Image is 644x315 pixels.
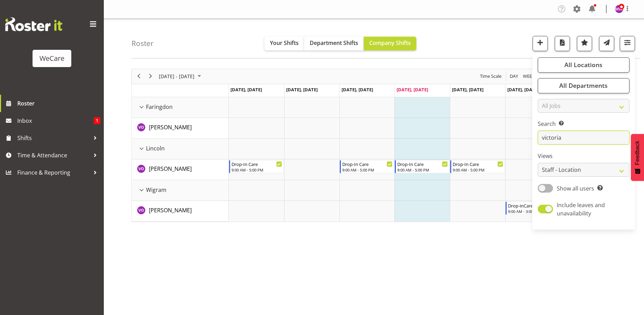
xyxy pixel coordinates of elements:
div: previous period [133,69,145,84]
div: WeCare [39,53,64,64]
div: Drop-In Care [397,160,448,167]
div: next period [145,69,156,84]
span: Feedback [634,141,641,165]
td: Faringdon resource [132,97,229,118]
a: [PERSON_NAME] [149,165,192,173]
span: [DATE], [DATE] [397,86,428,93]
h4: Roster [131,39,154,47]
span: [DATE], [DATE] [286,86,318,93]
div: Victoria Oberzil"s event - Drop-inCare 9-3 Begin From Saturday, August 23, 2025 at 9:00:00 AM GMT... [506,202,560,215]
div: 9:00 AM - 5:00 PM [232,167,282,173]
span: Time Scale [479,72,502,81]
div: Timeline Week of August 21, 2025 [131,69,616,222]
span: Faringdon [146,103,173,111]
button: Send a list of all shifts for the selected filtered period to all rostered employees. [599,36,614,51]
img: Rosterit website logo [5,17,62,31]
button: Timeline Day [509,72,519,81]
button: Department Shifts [304,37,364,50]
button: Feedback - Show survey [631,134,644,181]
button: All Departments [538,78,629,93]
span: Inbox [17,115,94,126]
span: Department Shifts [310,39,358,47]
td: Victoria Oberzil resource [132,201,229,222]
button: Highlight an important date within the roster. [577,36,592,51]
span: All Departments [559,81,608,90]
div: Drop-In Care [232,160,282,167]
span: All Locations [564,61,602,69]
span: [DATE], [DATE] [230,86,262,93]
div: Victoria Oberzil"s event - Drop-In Care Begin From Monday, August 18, 2025 at 9:00:00 AM GMT+12:0... [229,160,284,173]
span: [DATE], [DATE] [507,86,539,93]
span: [PERSON_NAME] [149,206,192,214]
span: [DATE], [DATE] [342,86,373,93]
img: management-we-care10447.jpg [615,5,623,13]
td: Wigram resource [132,180,229,201]
button: Your Shifts [264,37,304,50]
span: Company Shifts [369,39,411,47]
span: Wigram [146,186,166,194]
input: Search [538,131,629,145]
a: [PERSON_NAME] [149,123,192,131]
div: Victoria Oberzil"s event - Drop-In Care Begin From Wednesday, August 20, 2025 at 9:00:00 AM GMT+1... [340,160,394,173]
div: Drop-In Care [453,160,503,167]
label: Views [538,152,629,160]
button: All Locations [538,57,629,73]
span: Day [509,72,519,81]
td: Lincoln resource [132,139,229,159]
span: Your Shifts [270,39,299,47]
span: [PERSON_NAME] [149,165,192,173]
button: Company Shifts [364,37,416,50]
div: 9:00 AM - 5:00 PM [397,167,448,173]
span: Week [522,72,535,81]
div: Victoria Oberzil"s event - Drop-In Care Begin From Friday, August 22, 2025 at 9:00:00 AM GMT+12:0... [450,160,505,173]
div: 9:00 AM - 3:00 PM [508,209,559,214]
span: Shifts [17,133,90,143]
div: Drop-In Care [342,160,393,167]
div: 9:00 AM - 5:00 PM [342,167,393,173]
button: Filter Shifts [620,36,635,51]
div: August 18 - 24, 2025 [156,69,205,84]
span: Roster [17,98,100,109]
button: August 2025 [158,72,204,81]
span: [PERSON_NAME] [149,123,192,131]
span: Finance & Reporting [17,167,90,178]
div: Drop-inCare 9-3 [508,202,559,209]
span: Time & Attendance [17,150,90,160]
span: 1 [94,117,100,124]
label: Search [538,120,629,128]
button: Next [146,72,155,81]
span: Show all users [557,185,594,192]
a: [PERSON_NAME] [149,206,192,214]
span: Include leaves and unavailability [557,201,605,217]
td: Victoria Oberzil resource [132,118,229,139]
table: Timeline Week of August 21, 2025 [229,97,616,222]
span: [DATE], [DATE] [452,86,483,93]
div: Victoria Oberzil"s event - Drop-In Care Begin From Thursday, August 21, 2025 at 9:00:00 AM GMT+12... [395,160,450,173]
span: [DATE] - [DATE] [158,72,195,81]
button: Timeline Week [522,72,536,81]
div: 9:00 AM - 5:00 PM [453,167,503,173]
button: Add a new shift [533,36,548,51]
button: Time Scale [479,72,503,81]
button: Download a PDF of the roster according to the set date range. [555,36,570,51]
span: Lincoln [146,144,165,152]
button: Previous [134,72,144,81]
td: Victoria Oberzil resource [132,159,229,180]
